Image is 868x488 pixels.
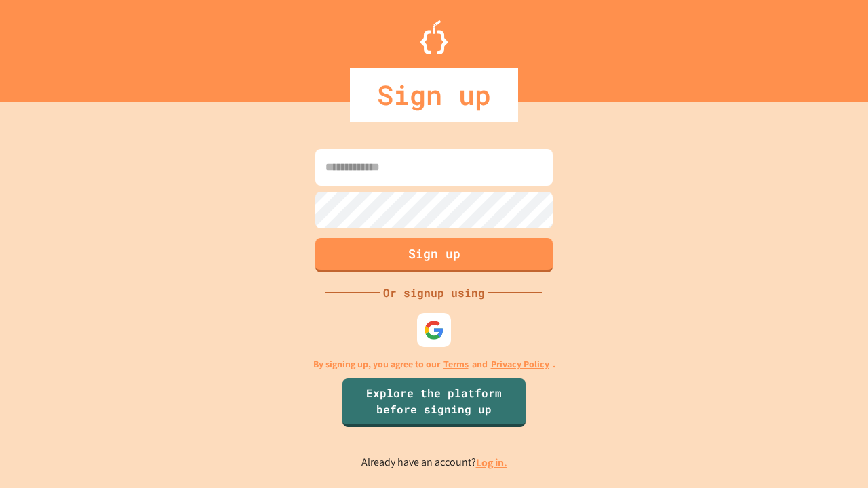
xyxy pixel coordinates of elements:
[811,434,854,474] iframe: chat widget
[315,238,553,272] button: Sign up
[420,20,448,54] img: Logo.svg
[491,357,549,371] a: Privacy Policy
[424,320,444,340] img: google-icon.svg
[380,285,488,301] div: Or signup using
[361,454,507,471] p: Already have an account?
[755,375,854,432] iframe: chat widget
[313,357,555,371] p: By signing up, you agree to our and .
[443,357,469,371] a: Terms
[342,378,526,427] a: Explore the platform before signing up
[350,68,518,122] div: Sign up
[476,455,507,470] a: Log in.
